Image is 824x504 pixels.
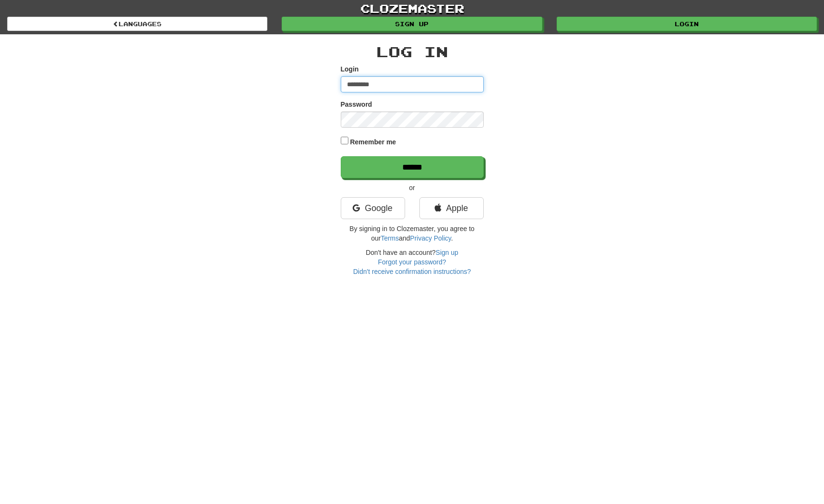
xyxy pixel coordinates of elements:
a: Privacy Policy [410,234,451,242]
h2: Log In [341,44,484,60]
a: Sign up [282,17,542,31]
a: Didn't receive confirmation instructions? [353,268,471,275]
a: Apple [419,197,484,219]
label: Password [341,100,372,109]
label: Remember me [350,137,396,147]
p: By signing in to Clozemaster, you agree to our and . [341,224,484,243]
label: Login [341,64,359,74]
a: Google [341,197,405,219]
a: Sign up [436,249,458,256]
a: Languages [7,17,267,31]
a: Forgot your password? [378,258,446,266]
p: or [341,183,484,192]
div: Don't have an account? [341,248,484,276]
a: Terms [381,234,399,242]
a: Login [557,17,817,31]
